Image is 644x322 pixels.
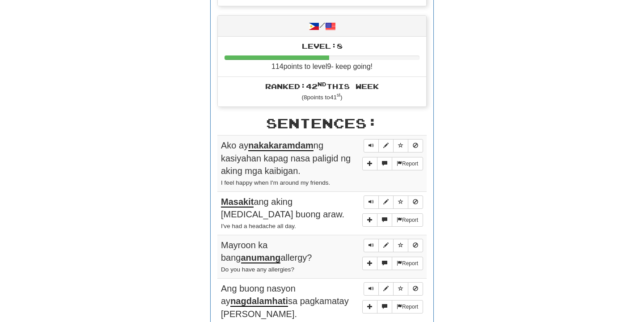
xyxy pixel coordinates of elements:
[265,82,379,90] span: Ranked: 42 this week
[318,81,326,87] sup: nd
[364,239,423,252] div: Sentence controls
[221,266,294,273] small: Do you have any allergies?
[362,300,377,314] button: Add sentence to collection
[218,16,426,37] div: /
[364,282,423,296] div: Sentence controls
[364,139,423,153] div: Sentence controls
[364,139,379,153] button: Play sentence audio
[248,140,314,151] u: nakakaramdam
[221,223,296,229] small: I've had a headache all day.
[378,195,394,209] button: Edit sentence
[362,157,377,170] button: Add sentence to collection
[230,296,288,307] u: nagdalamhati
[378,139,394,153] button: Edit sentence
[364,239,379,252] button: Play sentence audio
[362,300,423,314] div: More sentence controls
[221,240,312,264] span: Mayroon ka bang allergy?
[362,213,423,227] div: More sentence controls
[337,93,340,97] sup: st
[392,257,423,270] button: Report
[362,213,377,227] button: Add sentence to collection
[392,300,423,314] button: Report
[408,282,423,296] button: Toggle ignore
[408,139,423,153] button: Toggle ignore
[362,257,423,270] div: More sentence controls
[362,157,423,170] div: More sentence controls
[392,213,423,227] button: Report
[221,179,330,186] small: I feel happy when I'm around my friends.
[393,139,408,153] button: Toggle favorite
[364,195,423,209] div: Sentence controls
[221,284,349,319] span: Ang buong nasyon ay sa pagkamatay [PERSON_NAME].
[362,257,377,270] button: Add sentence to collection
[221,197,344,220] span: ang aking [MEDICAL_DATA] buong araw.
[393,282,408,296] button: Toggle favorite
[392,157,423,170] button: Report
[393,239,408,252] button: Toggle favorite
[241,253,281,263] u: anumang
[221,197,254,208] u: Masakit
[302,42,343,50] span: Level: 8
[301,94,342,101] small: ( 8 points to 41 )
[378,239,394,252] button: Edit sentence
[221,140,351,176] span: Ako ay ng kasiyahan kapag nasa paligid ng aking mga kaibigan.
[393,195,408,209] button: Toggle favorite
[408,195,423,209] button: Toggle ignore
[218,37,426,77] li: 114 points to level 9 - keep going!
[217,116,427,131] h2: Sentences:
[364,195,379,209] button: Play sentence audio
[378,282,394,296] button: Edit sentence
[408,239,423,252] button: Toggle ignore
[364,282,379,296] button: Play sentence audio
